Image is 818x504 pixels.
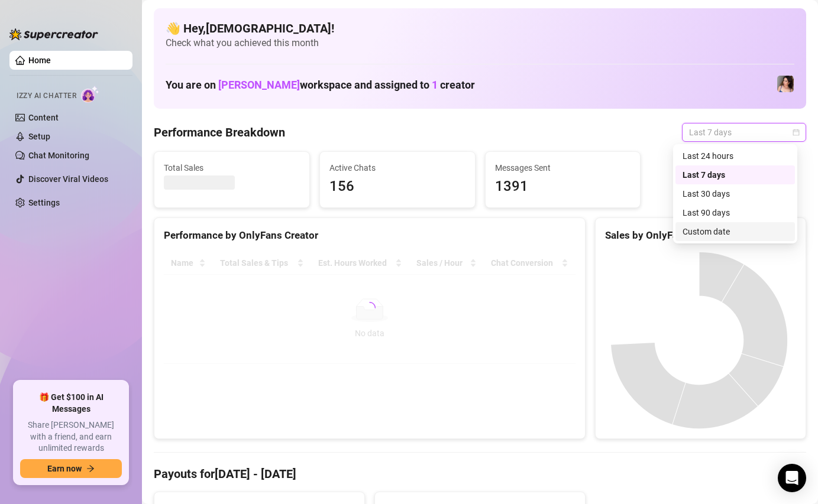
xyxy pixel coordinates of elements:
[361,300,378,316] span: loading
[17,90,76,102] span: Izzy AI Chatter
[164,161,300,174] span: Total Sales
[86,464,95,473] span: arrow-right
[166,79,475,92] h1: You are on workspace and assigned to creator
[28,151,89,160] a: Chat Monitoring
[164,227,575,243] div: Performance by OnlyFans Creator
[495,175,631,198] span: 1391
[329,175,465,198] span: 156
[432,79,438,91] span: 1
[154,124,285,141] h4: Performance Breakdown
[683,168,788,181] div: Last 7 days
[20,420,122,454] span: Share [PERSON_NAME] with a friend, and earn unlimited rewards
[683,206,788,219] div: Last 90 days
[495,161,631,174] span: Messages Sent
[675,147,795,165] div: Last 24 hours
[329,161,465,174] span: Active Chats
[20,392,122,415] span: 🎁 Get $100 in AI Messages
[28,198,60,207] a: Settings
[81,86,99,103] img: AI Chatter
[28,56,51,65] a: Home
[778,464,806,492] div: Open Intercom Messenger
[605,227,796,243] div: Sales by OnlyFans Creator
[683,187,788,200] div: Last 30 days
[683,225,788,238] div: Custom date
[28,132,50,141] a: Setup
[777,76,794,92] img: Lauren
[675,222,795,241] div: Custom date
[28,113,59,122] a: Content
[689,123,799,141] span: Last 7 days
[675,165,795,184] div: Last 7 days
[154,466,806,482] h4: Payouts for [DATE] - [DATE]
[20,459,122,478] button: Earn nowarrow-right
[675,203,795,222] div: Last 90 days
[9,28,98,40] img: logo-BBDzfeDw.svg
[166,37,794,50] span: Check what you achieved this month
[47,464,82,473] span: Earn now
[28,174,108,184] a: Discover Viral Videos
[683,149,788,162] div: Last 24 hours
[793,129,800,136] span: calendar
[218,79,300,91] span: [PERSON_NAME]
[675,184,795,203] div: Last 30 days
[166,20,794,37] h4: 👋 Hey, [DEMOGRAPHIC_DATA] !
